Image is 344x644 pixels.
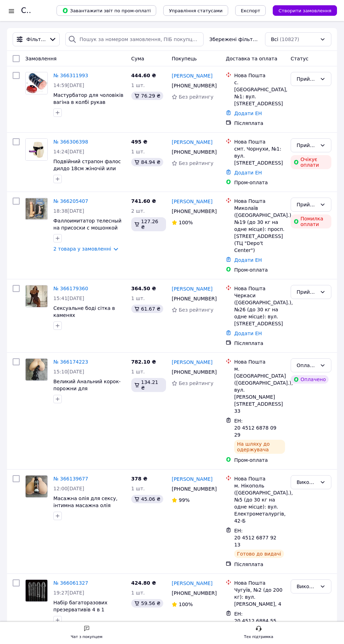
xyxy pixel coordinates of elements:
a: Фото товару [25,138,48,161]
h1: Список замовлень [21,6,92,15]
a: Сексуальне боді сітка в каменях [53,305,115,318]
div: На шляху до одержувача [234,440,285,454]
div: Пром-оплата [234,457,285,464]
div: [PHONE_NUMBER] [170,484,215,494]
span: 15:41[DATE] [53,296,84,301]
div: Оплачено [297,361,317,369]
div: Чат з покупцем [71,633,102,640]
div: Прийнято [297,141,317,149]
a: № 366311993 [53,73,88,78]
span: Управління статусами [169,8,223,13]
div: 127.26 ₴ [131,217,166,231]
a: № 366179360 [53,286,88,291]
a: Додати ЕН [234,170,262,175]
div: смт. Чорнухи, №1: вул. [STREET_ADDRESS] [234,145,285,166]
a: № 366139677 [53,476,88,482]
div: Післяплата [234,340,285,347]
a: Створити замовлення [266,7,337,13]
div: [PHONE_NUMBER] [170,367,215,377]
button: Створити замовлення [273,5,337,16]
div: Тех підтримка [244,633,273,640]
a: Додати ЕН [234,257,262,263]
a: [PERSON_NAME] [172,580,212,587]
div: [PHONE_NUMBER] [170,206,215,216]
a: № 366306398 [53,139,88,145]
span: Завантажити звіт по пром-оплаті [62,7,151,14]
span: 1 шт. [131,296,145,301]
img: Фото товару [26,73,47,94]
span: Експорт [241,8,260,13]
img: Фото товару [26,139,47,160]
div: Нова Пошта [234,475,285,482]
div: Післяплата [234,561,285,568]
span: Без рейтингу [179,307,213,313]
div: Прийнято [297,288,317,296]
span: Без рейтингу [179,160,213,166]
span: 14:24[DATE] [53,149,84,154]
div: Миколаїв ([GEOGRAPHIC_DATA].), №19 (до 30 кг на одне місце): просп. [STREET_ADDRESS] (ТЦ "Depo't ... [234,205,285,254]
div: м. Нікополь ([GEOGRAPHIC_DATA].), №5 (до 30 кг на одне місце): вул. Електрометалургів, 42-Б [234,482,285,524]
span: 1 шт. [131,486,145,491]
span: Доставка та оплата [226,56,277,61]
span: 99% [179,497,190,503]
a: Масажна олія для сексу, інтимна масажна олія зігрівальна, мастило з феромонами Made in [GEOGRAPHI... [53,496,118,529]
span: 1 шт. [131,590,145,596]
div: Пром-оплата [234,179,285,186]
span: ЕН: 20 4512 6878 0929 [234,418,276,438]
span: Покупець [172,56,197,61]
div: 134.21 ₴ [131,378,166,392]
a: Фото товару [25,579,48,602]
span: Всі [271,36,278,43]
a: № 366061327 [53,580,88,586]
a: [PERSON_NAME] [172,72,212,79]
div: Виконано [297,583,317,590]
span: 495 ₴ [131,139,147,145]
a: [PERSON_NAME] [172,198,212,205]
span: 1 шт. [131,149,145,154]
img: Фото товару [26,580,47,602]
span: 378 ₴ [131,476,147,482]
div: 84.94 ₴ [131,158,163,166]
span: 444.60 ₴ [131,73,156,78]
input: Пошук за номером замовлення, ПІБ покупця, номером телефону, Email, номером накладної [65,32,204,46]
span: ЕН: 20 4512 6884 5534 [234,611,276,631]
span: Збережені фільтри: [209,36,259,43]
div: Виконано [297,478,317,486]
span: 1 шт. [131,369,145,374]
div: Нова Пошта [234,579,285,586]
a: Великий Анальний корок-порожни для екстремального сексу фістинга 15 см [53,379,121,405]
a: Фото товару [25,72,48,94]
span: Без рейтингу [179,380,213,386]
div: Оплачено [291,375,329,384]
button: Експорт [235,5,266,16]
a: Додати ЕН [234,331,262,336]
img: Фото товару [26,285,47,307]
div: Нова Пошта [234,72,285,79]
div: 45.06 ₴ [131,495,163,503]
div: Нова Пошта [234,358,285,365]
span: Набір багаторазових презервативів 4 в 1 [53,600,107,612]
span: Фаллоимитатор телесный на присоски с мошонкой фаллосы дилдо самотык для женщин фалосы,фалос с яич... [53,218,125,252]
span: 12:00[DATE] [53,486,84,491]
span: ЕН: 20 4512 6877 9213 [234,528,276,547]
div: Очікує оплати [291,155,331,169]
a: Подвійний страпон фалос дилдо 18см жіночій или для пар з анальною і вагінальною пробкою [53,159,121,185]
a: 2 товара у замовленні [53,246,111,252]
a: № 366174223 [53,359,88,365]
span: 1 шт. [131,82,145,88]
span: 741.60 ₴ [131,198,156,204]
a: № 366205407 [53,198,88,204]
div: 61.67 ₴ [131,305,163,313]
div: Нова Пошта [234,198,285,205]
img: Фото товару [26,476,47,497]
a: Мастурбатор для чоловіків вагіна в колбі рукав реалістична тілесний кібер кожа мастурбатор для му... [53,92,124,126]
span: 15:10[DATE] [53,369,84,374]
div: [PHONE_NUMBER] [170,588,215,598]
span: 14:59[DATE] [53,82,84,88]
button: Завантажити звіт по пром-оплаті [57,5,156,16]
a: Фото товару [25,358,48,381]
